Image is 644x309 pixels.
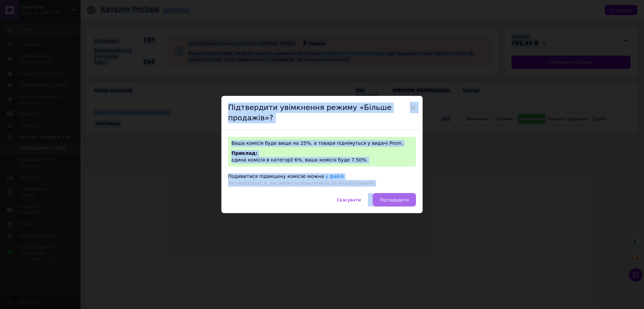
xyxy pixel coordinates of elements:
[228,180,375,186] span: За необхідності, ви зможете відключити це налаштування
[373,193,416,206] button: Підтвердити
[337,197,361,202] span: Скасувати
[228,174,324,179] span: Подивитися підвищену комісію можна
[231,157,368,163] span: єдина комісія в категорії 6%, ваша комісія буде 7.50%.
[231,140,403,146] span: Ваша комісія буде вище на 25%, а товари піднімуться у видачі Prom.
[410,102,416,113] span: ×
[380,197,409,202] span: Підтвердити
[330,193,368,206] button: Скасувати
[231,150,258,156] span: Приклад:
[325,174,344,179] a: у файлі
[221,96,423,130] div: Підтвердити увімкнення режиму «Більше продажів»?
